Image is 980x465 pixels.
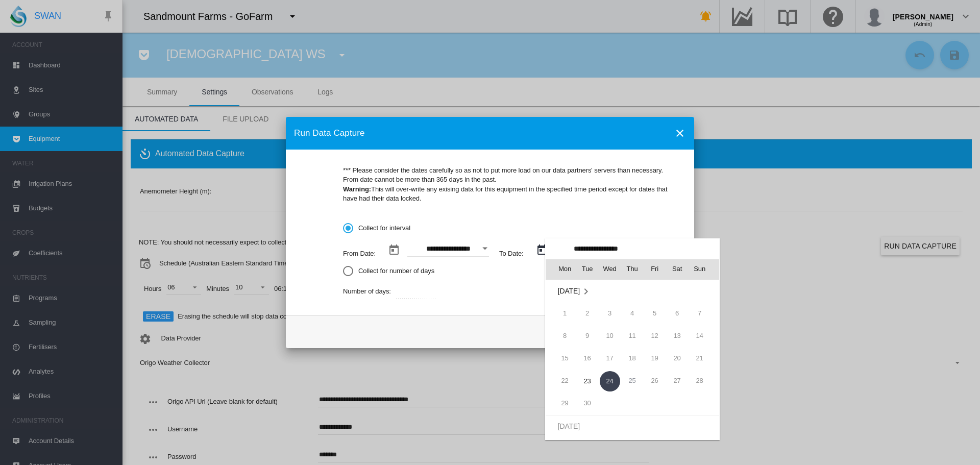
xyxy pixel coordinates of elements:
td: Friday September 26 2025 [644,370,666,393]
span: [DATE] [558,287,580,295]
tr: Week 5 [546,393,719,415]
td: Monday September 22 2025 [546,370,576,393]
td: Tuesday September 9 2025 [576,325,599,348]
span: 24 [600,371,620,391]
th: Fri [644,259,666,280]
td: Saturday September 6 2025 [666,303,689,325]
td: Sunday September 7 2025 [689,303,719,325]
td: Friday September 12 2025 [644,325,666,348]
td: Thursday September 25 2025 [621,370,644,393]
td: Saturday September 13 2025 [666,325,689,348]
td: Wednesday September 24 2025 [599,370,621,393]
th: Sat [666,259,689,280]
tr: Week 4 [546,370,719,393]
td: Wednesday September 10 2025 [599,325,621,348]
span: 23 [577,371,598,391]
td: Monday September 8 2025 [546,325,576,348]
th: Sun [689,259,719,280]
td: Wednesday September 17 2025 [599,348,621,370]
tr: Week undefined [546,280,719,303]
tr: Week undefined [546,415,719,438]
td: Sunday September 14 2025 [689,325,719,348]
td: Tuesday September 16 2025 [576,348,599,370]
td: Saturday September 20 2025 [666,348,689,370]
th: Mon [546,259,576,280]
th: Wed [599,259,621,280]
td: Monday September 29 2025 [546,393,576,415]
span: [DATE] [558,422,580,430]
td: Thursday September 18 2025 [621,348,644,370]
tr: Week 3 [546,348,719,370]
td: Tuesday September 30 2025 [576,393,599,415]
td: Monday September 15 2025 [546,348,576,370]
md-calendar: Calendar [546,259,719,439]
td: Saturday September 27 2025 [666,370,689,393]
th: Tue [576,259,599,280]
td: Sunday September 21 2025 [689,348,719,370]
td: Tuesday September 23 2025 [576,370,599,393]
tr: Week 2 [546,325,719,348]
tr: Week 1 [546,303,719,325]
td: Monday September 1 2025 [546,303,576,325]
td: Friday September 5 2025 [644,303,666,325]
td: Thursday September 4 2025 [621,303,644,325]
td: Sunday September 28 2025 [689,370,719,393]
td: Friday September 19 2025 [644,348,666,370]
th: Thu [621,259,644,280]
td: September 2025 [546,280,719,303]
td: Wednesday September 3 2025 [599,303,621,325]
td: Thursday September 11 2025 [621,325,644,348]
td: Tuesday September 2 2025 [576,303,599,325]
